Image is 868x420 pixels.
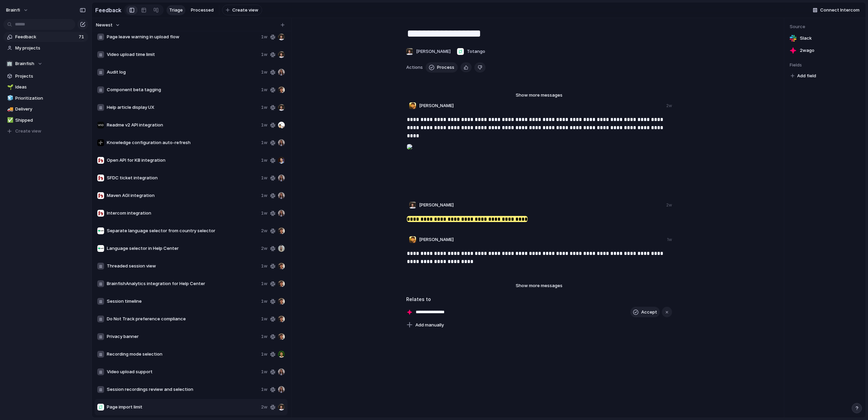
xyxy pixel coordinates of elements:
[800,47,814,54] span: 2w ago
[7,83,12,91] div: 🌱
[474,62,486,73] button: Delete
[810,5,862,15] button: Connect Intercom
[6,95,13,102] button: 🧊
[498,281,580,290] button: Show more messages
[261,69,268,76] span: 1w
[3,93,88,103] a: 🧊Prioritization
[6,7,20,14] span: brainfi
[6,60,13,67] div: 🏢
[107,404,258,411] span: Page import limit
[261,34,268,40] span: 1w
[426,62,458,73] button: Process
[797,73,816,79] span: Add field
[6,117,13,124] button: ✅
[6,84,13,91] button: 🌱
[107,263,258,269] span: Threaded session view
[222,5,262,16] button: Create view
[107,122,258,128] span: Readme v2 API integration
[455,46,487,57] button: Totango
[95,6,121,14] h2: Feedback
[261,86,268,93] span: 1w
[107,86,258,93] span: Component beta tagging
[467,48,485,55] span: Totango
[15,73,86,80] span: Projects
[261,139,268,146] span: 1w
[107,210,258,217] span: Intercom integration
[261,157,268,164] span: 1w
[261,245,268,252] span: 2w
[261,333,268,340] span: 1w
[261,404,268,411] span: 2w
[107,227,258,234] span: Separate language selector from country selector
[261,298,268,305] span: 1w
[188,5,216,15] a: Processed
[107,245,258,252] span: Language selector in Help Center
[406,64,423,71] span: Actions
[3,32,88,42] a: Feedback71
[3,104,88,114] a: 🚚Delivery
[3,43,88,53] a: My projects
[419,202,454,208] span: [PERSON_NAME]
[7,94,12,102] div: 🧊
[15,45,86,52] span: My projects
[96,22,113,28] span: Newest
[107,386,258,393] span: Session recordings review and selection
[261,175,268,181] span: 1w
[15,34,77,40] span: Feedback
[107,368,258,375] span: Video upload support
[630,307,660,318] button: Accept
[790,23,860,30] span: Source
[15,117,86,124] span: Shipped
[3,5,32,16] button: brainfi
[107,34,258,40] span: Page leave warning in upload flow
[107,316,258,322] span: Do Not Track preference compliance
[790,62,860,68] span: Fields
[416,48,451,55] span: [PERSON_NAME]
[437,64,454,71] span: Process
[107,69,258,76] span: Audit log
[667,237,672,243] div: 1w
[107,139,258,146] span: Knowledge configuration auto-refresh
[3,115,88,125] a: ✅Shipped
[7,105,12,113] div: 🚚
[15,128,41,135] span: Create view
[261,104,268,111] span: 1w
[261,368,268,375] span: 1w
[3,71,88,81] a: Projects
[261,51,268,58] span: 1w
[261,263,268,269] span: 1w
[415,322,444,328] span: Add manually
[516,282,563,289] span: Show more messages
[7,116,12,124] div: ✅
[261,316,268,322] span: 1w
[79,34,85,40] span: 71
[800,35,812,42] span: Slack
[169,7,183,14] span: Triage
[107,157,258,164] span: Open API for KB integration
[3,59,88,69] button: 🏢Brainfish
[419,102,454,109] span: [PERSON_NAME]
[107,192,258,199] span: Maven AGI integration
[107,175,258,181] span: SFDC ticket integration
[15,95,86,102] span: Prioritization
[3,82,88,92] a: 🌱Ideas
[261,192,268,199] span: 1w
[15,84,86,91] span: Ideas
[3,126,88,136] button: Create view
[191,7,214,14] span: Processed
[261,386,268,393] span: 1w
[261,280,268,287] span: 1w
[790,34,860,43] a: Slack
[107,280,258,287] span: BrainfishAnalytics integration for Help Center
[666,103,672,109] div: 2w
[498,91,580,100] button: Show more messages
[166,5,185,15] a: Triage
[820,7,860,14] span: Connect Intercom
[404,46,452,57] button: [PERSON_NAME]
[641,309,657,316] span: Accept
[261,210,268,217] span: 1w
[107,104,258,111] span: Help article display UX
[15,106,86,113] span: Delivery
